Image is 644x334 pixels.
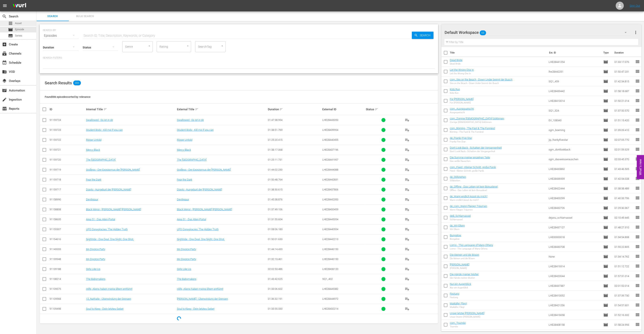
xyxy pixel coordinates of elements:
span: Episode [603,176,608,181]
a: The Babymakers [86,277,105,280]
p: Search Filters: [43,56,435,60]
span: LHE28442350 [322,198,338,201]
span: reorder [635,108,640,113]
a: Für [PERSON_NAME] [450,98,474,101]
a: Nightride - One Deal. One Night. One Shot. [177,238,225,241]
a: Nightride - One Deal. One Night. One Shot. [86,238,134,241]
a: Mercy Black [86,148,100,151]
span: Ingestion [2,97,7,102]
td: LHE28436939 [547,174,602,184]
span: reorder [635,118,640,122]
td: 01:38:38.489 [613,184,635,193]
td: dejavu_schlamassel [547,213,602,222]
span: Search Results [45,81,72,85]
span: Found 306 episodes sorted by: relevance [45,95,90,98]
span: playlist_add [405,267,410,272]
a: Devilreaux [86,198,98,201]
td: 02:03:45.370 [613,154,635,164]
button: Open Feedback Widget [637,155,644,179]
a: My Divorce Party [86,258,105,261]
a: Dead Bride [450,59,462,62]
a: Kids Run [450,88,460,91]
a: com_Zornige [DEMOGRAPHIC_DATA] Göttinnen [450,117,504,120]
a: Ripper Untold [177,138,192,141]
div: 91158990 [50,198,85,201]
span: LHE28437196 [322,148,338,151]
span: LHE28445054 [322,218,338,221]
span: Overlays [2,78,7,83]
td: LHE28400299 [547,193,602,203]
div: Don't Look Back - Schatten der Vergangenheit [450,150,502,153]
button: playlist_add [402,205,412,214]
span: LHE28441957 [322,158,338,161]
div: 01:47:38.954 [268,118,321,121]
a: Black Mirror - [PERSON_NAME] [PERSON_NAME] [86,208,141,211]
a: Fear the Dark [177,178,192,181]
a: Sign Out [630,4,640,7]
span: LHE28442213 [322,238,338,241]
span: Search [39,14,66,19]
td: 02:01:59.329 [613,145,635,154]
div: 91159717 [50,188,85,191]
button: playlist_add [402,224,412,234]
button: playlist_add [402,195,412,204]
div: 01:31:55.604 [268,218,321,221]
a: Hilfe, Aliens haben meine Eltern entführt! [86,287,132,290]
div: Default Workspace [444,27,630,38]
div: 01:44:02.230 [268,168,321,171]
div: Offline - Das Leben ist kein Bonuslevel [450,189,498,192]
button: playlist_add [402,294,412,304]
a: Don't Look Back - Schatten der Vergangenheit [450,146,502,149]
div: 91159719 [50,168,85,171]
td: jip_frankyfivestar [547,135,602,145]
button: playlist_add [402,155,412,165]
a: de_Stillstehen [450,175,466,178]
td: ogm_dasweisserauschen [547,154,602,164]
a: The [GEOGRAPHIC_DATA] [86,158,116,161]
td: 01:48:27.310 [613,222,635,232]
div: Zornige [DEMOGRAPHIC_DATA] Göttinnen [450,121,504,124]
a: Unser letzter [PERSON_NAME] [450,312,484,315]
a: Die Summe meiner einzelnen Teile [450,156,490,159]
div: Let the Wrong One In [450,72,474,75]
a: My Divorce Party [86,248,105,251]
span: reorder [635,88,640,93]
span: reorder [635,59,640,64]
div: Lomo - The Language of Many Others [450,247,493,250]
a: Devilreaux [177,198,189,201]
span: Episode [603,235,608,239]
td: LHE28439442 [547,86,602,96]
td: 01:58:18.687 [613,86,635,96]
div: 91140033 [50,248,85,251]
td: ogm_dontlookback [547,145,602,154]
td: 01:55:22.805 [613,242,635,252]
a: Diavlo - Ausgeburt der [PERSON_NAME] [86,188,131,191]
span: sort [103,107,107,111]
div: 91155307 [50,228,85,231]
div: 01:38:30.615 [268,188,321,191]
div: Sex on the Beach - Down Under brennt der Busch [450,82,512,85]
span: LHE28440455 [322,138,338,141]
div: Franky Five Star [450,140,472,143]
span: Episode [603,166,608,171]
div: 01:25:20.415 [268,138,321,141]
div: 01:08:06.183 [268,228,321,231]
td: lhe28442251 [547,67,602,76]
div: Kids Run [450,92,460,94]
span: Episode [15,27,24,31]
a: Hilfe, Aliens haben meine Eltern entführt! [177,287,223,290]
td: 01:51:13.420 [613,115,635,125]
span: reorder [635,137,640,142]
div: External Title [177,107,267,112]
span: Series [15,34,22,38]
td: 01:50:47.231 [613,67,635,76]
a: de_Wann endlich küsst du mich? [450,195,488,198]
a: Girls Like Us [177,267,191,271]
td: 01:42:34.815 [613,76,635,86]
span: playlist_add [405,237,410,242]
span: reorder [635,127,640,132]
a: Soul to Keep - Dein letztes Gebet [177,307,214,310]
div: 01:25:11.731 [268,158,321,161]
span: reorder [635,79,640,84]
div: Börning - The Fast & The Funniest [450,131,495,133]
